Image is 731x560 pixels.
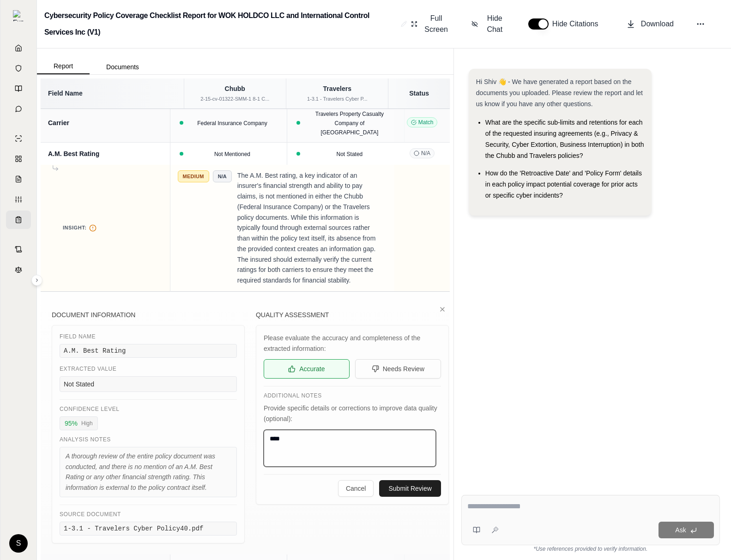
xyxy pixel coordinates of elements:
[6,100,31,118] a: Chat
[476,78,643,108] span: Hi Shiv 👋 - We have generated a report based on the documents you uploaded. Please review the rep...
[675,526,686,534] span: Ask
[383,364,424,373] span: Needs Review
[60,522,237,536] div: 1-3.1 - Travelers Cyber Policy40.pdf
[48,149,163,158] div: A.M. Best Rating
[178,170,209,183] span: Medium
[60,344,237,358] div: A.M. Best Rating
[213,170,232,183] span: N/A
[468,9,510,39] button: Hide Chat
[197,120,267,126] span: Federal Insurance Company
[63,224,86,232] span: Insight:
[461,545,720,553] div: *Use references provided to verify information.
[407,9,453,39] button: Full Screen
[31,275,42,286] button: Expand sidebar
[9,534,28,553] div: S
[214,151,250,157] span: Not Mentioned
[6,79,31,98] a: Prompt Library
[90,60,156,74] button: Documents
[256,310,449,319] h5: Quality Assessment
[552,18,604,30] span: Hide Citations
[37,59,90,74] button: Report
[6,211,31,229] a: Coverage Table
[6,150,31,168] a: Policy Comparisons
[9,6,28,25] button: Expand sidebar
[190,84,280,93] div: Chubb
[292,95,382,103] div: 1-3.1 - Travelers Cyber P...
[641,18,674,30] span: Download
[264,359,350,379] button: Accurate
[44,7,397,41] h2: Cybersecurity Policy Coverage Checklist Report for WOK HOLDCO LLC and International Control Servi...
[6,129,31,148] a: Single Policy
[410,148,435,158] span: N/A
[237,170,382,286] p: The A.M. Best rating, a key indicator of an insurer's financial strength and ability to pay claim...
[60,447,237,497] div: A thorough review of the entire policy document was conducted, and there is no mention of an A.M....
[60,333,237,340] div: Field Name
[264,333,441,354] div: Please evaluate the accuracy and completeness of the extracted information:
[6,260,31,279] a: Legal Search Engine
[436,303,449,316] button: Close feedback
[337,151,363,157] span: Not Stated
[659,522,714,538] button: Ask
[81,420,93,427] span: High
[264,392,441,399] div: Additional Notes
[485,169,642,199] span: How do the 'Retroactive Date' and 'Policy Form' details in each policy impact potential coverage ...
[407,117,438,127] span: Match
[483,13,506,35] span: Hide Chat
[388,78,450,108] th: Status
[52,310,245,319] h5: Document Information
[622,15,677,33] button: Download
[60,405,237,413] div: Confidence Level
[48,118,163,127] div: Carrier
[6,240,31,259] a: Contract Analysis
[6,59,31,78] a: Documents Vault
[299,364,325,373] span: Accurate
[423,13,449,35] span: Full Screen
[485,119,644,159] span: What are the specific sub-limits and retentions for each of the requested insuring agreements (e....
[379,480,441,497] button: Submit Review
[6,170,31,188] a: Claim Coverage
[292,84,382,93] div: Travelers
[315,111,384,136] span: Travelers Property Casualty Company of [GEOGRAPHIC_DATA]
[13,10,24,21] img: Expand sidebar
[264,403,441,424] div: Provide specific details or corrections to improve data quality (optional):
[41,78,184,108] th: Field Name
[355,359,441,379] button: Needs Review
[60,511,237,518] div: Source Document
[338,480,374,497] button: Cancel
[60,436,237,443] div: Analysis Notes
[6,190,31,209] a: Custom Report
[190,95,280,103] div: 2-15-cv-01322-SMM-1 8-1 C...
[6,39,31,57] a: Home
[60,376,237,392] div: Not Stated
[60,365,237,373] div: Extracted Value
[65,419,78,428] span: 95 %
